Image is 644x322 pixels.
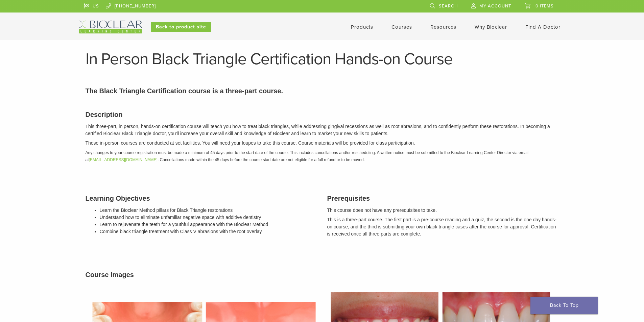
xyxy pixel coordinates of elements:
h3: Description [86,109,559,120]
li: Combine black triangle treatment with Class V abrasions with the root overlay [100,228,317,235]
em: Any changes to your course registration must be made a minimum of 45 days prior to the start date... [86,150,528,162]
li: Learn to rejuvenate the teeth for a youthful appearance with the Bioclear Method [100,221,317,228]
h3: Learning Objectives [86,193,317,203]
a: Courses [391,24,412,30]
li: Understand how to eliminate unfamiliar negative space with additive dentistry [100,214,317,221]
a: Resources [430,24,456,30]
span: 0 items [535,3,554,9]
p: This three-part, in person, hands-on certification course will teach you how to treat black trian... [86,123,559,137]
p: This is a three-part course. The first part is a pre-course reading and a quiz, the second is the... [327,216,559,238]
img: Bioclear [79,21,142,33]
h1: In Person Black Triangle Certification Hands-on Course [86,51,559,67]
a: Back To Top [530,297,598,314]
a: Why Bioclear [475,24,507,30]
span: Search [439,3,458,9]
h3: Course Images [86,270,559,280]
a: [EMAIL_ADDRESS][DOMAIN_NAME] [89,157,158,162]
span: My Account [479,3,511,9]
a: Products [351,24,373,30]
li: Learn the Bioclear Method pillars for Black Triangle restorations [100,207,317,214]
a: Back to product site [151,22,211,32]
p: This course does not have any prerequisites to take. [327,207,559,214]
a: Find A Doctor [525,24,560,30]
h3: Prerequisites [327,193,559,203]
p: These in-person courses are conducted at set facilities. You will need your loupes to take this c... [86,140,559,147]
p: The Black Triangle Certification course is a three-part course. [86,86,559,96]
